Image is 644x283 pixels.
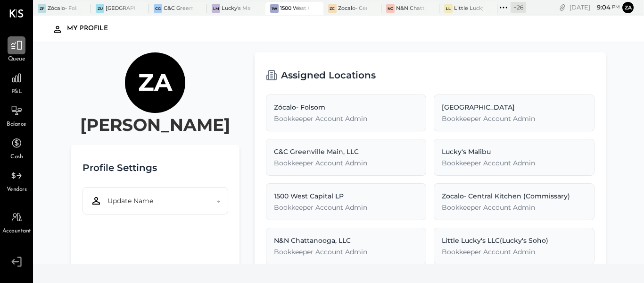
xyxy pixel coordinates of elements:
[0,134,33,162] a: Cash
[0,36,33,64] a: Queue
[2,227,31,236] span: Accountant
[83,156,157,180] h2: Profile Settings
[442,203,586,212] div: Bookkeeper Account Admin
[442,236,586,245] div: Little Lucky's LLC(Lucky's Soho)
[442,247,586,257] div: Bookkeeper Account Admin
[592,3,611,12] span: 9 : 04
[138,68,172,97] h1: Za
[442,147,586,156] div: Lucky's Malibu
[442,103,586,112] div: [GEOGRAPHIC_DATA]
[164,5,193,12] div: C&C Greenville Main, LLC
[80,113,230,137] h2: [PERSON_NAME]
[386,4,395,13] div: NC
[274,147,419,156] div: C&C Greenville Main, LLC
[0,208,33,236] a: Accountant
[274,247,419,257] div: Bookkeeper Account Admin
[570,3,620,12] div: [DATE]
[442,191,586,201] div: Zocalo- Central Kitchen (Commissary)
[222,5,251,12] div: Lucky's Malibu
[280,5,309,12] div: 1500 West Capital LP
[216,196,220,206] span: →
[7,120,26,129] span: Balance
[107,196,153,206] span: Update Name
[11,88,22,96] span: P&L
[7,186,27,194] span: Vendors
[622,2,634,13] button: Za
[558,2,567,12] div: copy link
[396,5,425,12] div: N&N Chattanooga, LLC
[212,4,220,13] div: LM
[67,21,117,36] div: My Profile
[281,63,376,87] h2: Assigned Locations
[274,114,419,123] div: Bookkeeper Account Admin
[154,4,162,13] div: CG
[270,4,279,13] div: 1W
[274,103,419,112] div: Zócalo- Folsom
[106,5,135,12] div: [GEOGRAPHIC_DATA]
[454,5,483,12] div: Little Lucky's LLC(Lucky's Soho)
[8,55,25,64] span: Queue
[83,187,228,214] button: Update Name→
[274,158,419,168] div: Bookkeeper Account Admin
[96,4,104,13] div: ZU
[48,5,77,12] div: Zócalo- Folsom
[274,236,419,245] div: N&N Chattanooga, LLC
[10,153,23,162] span: Cash
[442,158,586,168] div: Bookkeeper Account Admin
[38,4,46,13] div: ZF
[444,4,453,13] div: LL
[274,191,419,201] div: 1500 West Capital LP
[442,114,586,123] div: Bookkeeper Account Admin
[328,4,337,13] div: ZC
[338,5,367,12] div: Zocalo- Central Kitchen (Commissary)
[0,69,33,96] a: P&L
[612,4,620,10] span: pm
[0,102,33,129] a: Balance
[0,167,33,194] a: Vendors
[511,2,526,13] div: + 26
[274,203,419,212] div: Bookkeeper Account Admin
